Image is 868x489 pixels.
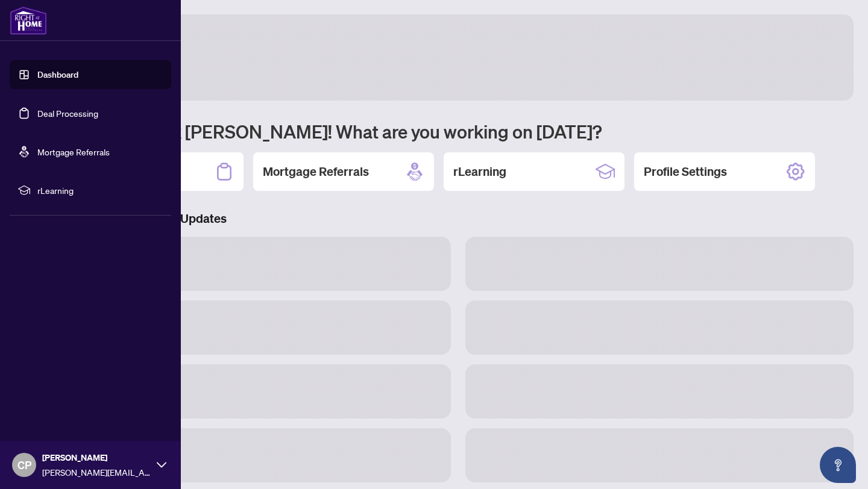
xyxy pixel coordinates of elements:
[42,451,151,464] span: [PERSON_NAME]
[63,120,854,143] h1: Welcome back [PERSON_NAME]! What are you working on [DATE]?
[17,456,31,473] span: CP
[10,6,47,35] img: logo
[37,69,78,80] a: Dashboard
[37,184,163,197] span: rLearning
[644,163,727,180] h2: Profile Settings
[820,447,856,483] button: Open asap
[63,210,854,227] h3: Brokerage & Industry Updates
[37,108,98,119] a: Deal Processing
[453,163,506,180] h2: rLearning
[263,163,369,180] h2: Mortgage Referrals
[37,146,110,157] a: Mortgage Referrals
[42,466,151,479] span: [PERSON_NAME][EMAIL_ADDRESS][PERSON_NAME][DOMAIN_NAME]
